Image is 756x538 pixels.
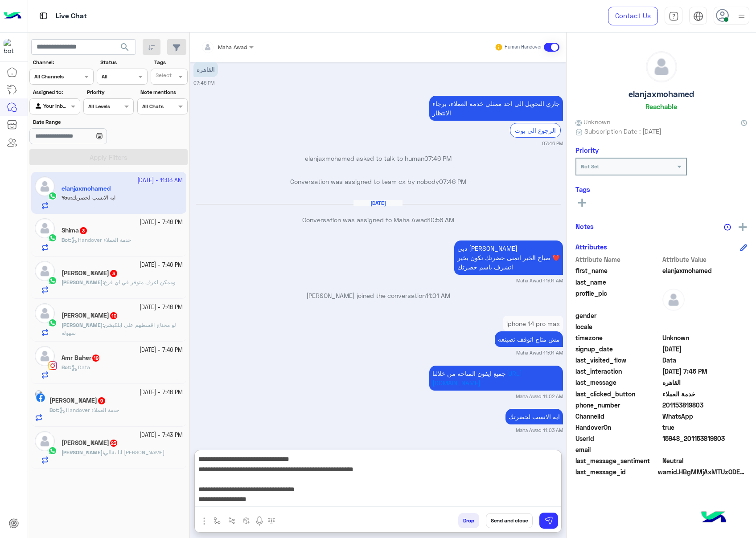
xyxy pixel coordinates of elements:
div: الرجوع الى بوت [510,123,561,138]
span: 11:01 AM [426,292,450,299]
span: HandoverOn [575,423,661,432]
small: 07:46 PM [542,140,563,147]
button: create order [239,513,254,528]
img: defaultAdmin.png [35,431,55,451]
span: Unknown [575,117,610,126]
img: Instagram [48,361,57,370]
img: send voice note [254,516,265,526]
h5: Ahmed Ibrahem [62,439,118,447]
img: send message [544,516,553,525]
a: tab [665,7,682,25]
img: make a call [268,518,275,525]
img: defaultAdmin.png [35,346,55,366]
img: defaultAdmin.png [662,289,685,311]
p: Live Chat [56,10,87,22]
a: Contact Us [608,7,658,25]
span: last_visited_flow [575,355,661,365]
span: 2025-09-30T16:46:58.545Z [662,367,748,376]
b: : [49,407,59,413]
span: Bot [49,407,58,413]
span: ChannelId [575,412,661,421]
span: 2025-03-07T14:04:39.408Z [662,344,748,354]
span: elanjaxmohamed [662,266,748,275]
small: Maha Awad 11:03 AM [516,427,563,434]
h6: Reachable [645,102,677,110]
span: Unknown [662,333,748,342]
h5: Rana Ahmed [62,269,118,277]
b: Not Set [581,163,599,170]
h6: [DATE] [353,200,403,206]
label: Tags [154,58,187,66]
small: [DATE] - 7:46 PM [140,388,183,397]
p: 30/9/2025, 7:46 PM [429,96,563,121]
span: null [662,311,748,320]
span: 15948_201153819803 [662,434,748,443]
span: true [662,423,748,432]
b: : [62,322,104,328]
span: UserId [575,434,661,443]
span: 19 [92,355,99,362]
span: [PERSON_NAME] [62,279,103,285]
img: tab [669,11,679,21]
img: add [739,223,747,231]
img: tab [693,11,703,21]
button: Trigger scenario [225,513,239,528]
label: Priority [87,88,133,96]
h6: Priority [575,146,599,154]
img: defaultAdmin.png [35,218,55,238]
span: Data [71,364,90,371]
label: Assigned to: [33,88,79,96]
span: 9 [98,397,105,404]
button: Drop [458,513,479,528]
img: picture [35,390,43,398]
span: [PERSON_NAME] [62,322,103,328]
h5: Shima [62,227,88,234]
span: signup_date [575,344,661,354]
button: select flow [210,513,225,528]
span: last_message_id [575,467,656,477]
span: 10 [110,312,117,319]
small: Maha Awad 11:01 AM [516,349,563,356]
img: tab [38,10,49,21]
span: Attribute Name [575,255,661,264]
small: [DATE] - 7:46 PM [140,261,183,269]
a: [URL][DOMAIN_NAME] [432,370,522,387]
span: Bot [62,236,70,243]
p: 1/10/2025, 11:03 AM [505,409,563,424]
span: profile_pic [575,289,661,309]
h6: Tags [575,185,747,193]
span: 3 [110,270,117,277]
img: defaultAdmin.png [646,52,677,82]
span: 201153819803 [662,400,748,410]
span: search [119,42,130,53]
label: Note mentions [140,88,186,96]
img: WhatsApp [48,318,57,327]
span: locale [575,322,661,331]
label: Channel: [33,58,93,66]
b: : [62,236,71,243]
img: WhatsApp [48,276,57,285]
img: Facebook [36,393,45,402]
span: 2 [662,412,748,421]
h6: Attributes [575,243,607,251]
p: 30/9/2025, 7:46 PM [193,61,218,77]
img: defaultAdmin.png [35,261,55,281]
span: null [662,445,748,454]
label: Date Range [33,118,133,126]
span: timezone [575,333,661,342]
p: 1/10/2025, 11:01 AM [454,240,563,275]
h5: elanjaxmohamed [629,89,694,99]
img: select flow [214,517,221,524]
h6: Notes [575,222,594,230]
span: Maha Awad [218,44,247,50]
b: : [62,449,104,456]
span: 07:46 PM [439,178,466,185]
p: 1/10/2025, 11:01 AM [495,331,563,347]
span: first_name [575,266,661,275]
p: [PERSON_NAME] joined the conversation [193,291,563,300]
span: انا بقالي ياما اوي [104,449,164,456]
img: notes [724,224,731,231]
b: : [62,279,104,285]
p: elanjaxmohamed asked to talk to human [193,154,563,163]
button: Send and close [486,513,533,528]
